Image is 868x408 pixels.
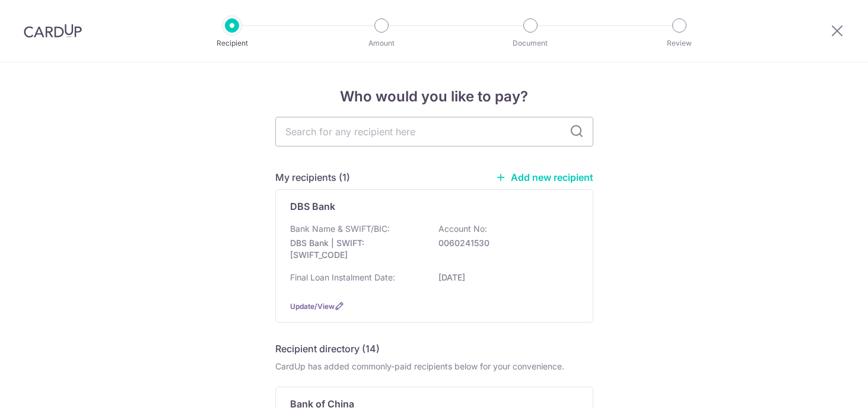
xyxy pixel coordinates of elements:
[290,302,335,311] a: Update/View
[290,272,395,283] p: Final Loan Instalment Date:
[275,86,593,107] h4: Who would you like to pay?
[290,223,390,235] p: Bank Name & SWIFT/BIC:
[438,272,571,283] p: [DATE]
[275,170,350,184] h5: My recipients (1)
[275,342,380,356] h5: Recipient directory (14)
[487,37,574,49] p: Document
[438,237,571,249] p: 0060241530
[275,361,593,372] div: CardUp has added commonly-paid recipients below for your convenience.
[635,37,723,49] p: Review
[188,37,276,49] p: Recipient
[495,171,593,183] a: Add new recipient
[338,37,425,49] p: Amount
[275,117,593,146] input: Search for any recipient here
[290,199,335,213] p: DBS Bank
[438,223,487,235] p: Account No:
[794,372,856,402] iframe: 打开一个小组件，您可以在其中找到更多信息
[290,237,423,261] p: DBS Bank | SWIFT: [SWIFT_CODE]
[24,24,82,38] img: CardUp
